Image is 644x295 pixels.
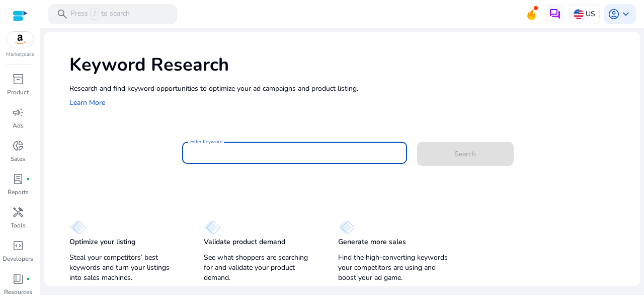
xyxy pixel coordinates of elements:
span: search [56,8,68,20]
img: diamond.svg [204,220,220,234]
p: Reports [8,188,29,197]
span: handyman [12,206,24,218]
img: diamond.svg [338,220,355,234]
p: Press to search [70,9,130,20]
span: donut_small [12,140,24,152]
p: Steal your competitors’ best keywords and turn your listings into sales machines. [69,253,184,283]
span: fiber_manual_record [26,277,30,281]
p: Find the high-converting keywords your competitors are using and boost your ad game. [338,253,452,283]
p: Research and find keyword opportunities to optimize your ad campaigns and product listing. [69,83,630,94]
p: Marketplace [6,51,34,58]
span: code_blocks [12,240,24,252]
p: Product [7,88,29,97]
img: us.svg [574,9,584,19]
span: / [90,9,99,20]
span: lab_profile [12,173,24,185]
img: amazon.svg [7,32,34,47]
p: Developers [3,254,33,263]
p: Tools [11,221,26,230]
p: Generate more sales [338,237,406,247]
p: US [586,5,595,23]
span: campaign [12,106,24,119]
p: Ads [13,121,24,130]
a: Learn More [69,98,105,107]
span: account_circle [608,8,620,20]
span: fiber_manual_record [26,177,30,181]
p: Validate product demand [204,237,285,247]
img: diamond.svg [69,220,86,234]
mat-label: Enter Keyword [190,138,222,145]
span: keyboard_arrow_down [620,8,632,20]
h1: Keyword Research [69,54,630,76]
p: See what shoppers are searching for and validate your product demand. [204,253,318,283]
p: Optimize your listing [69,237,135,247]
p: Sales [11,154,25,163]
span: inventory_2 [12,73,24,85]
span: book_4 [12,273,24,285]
